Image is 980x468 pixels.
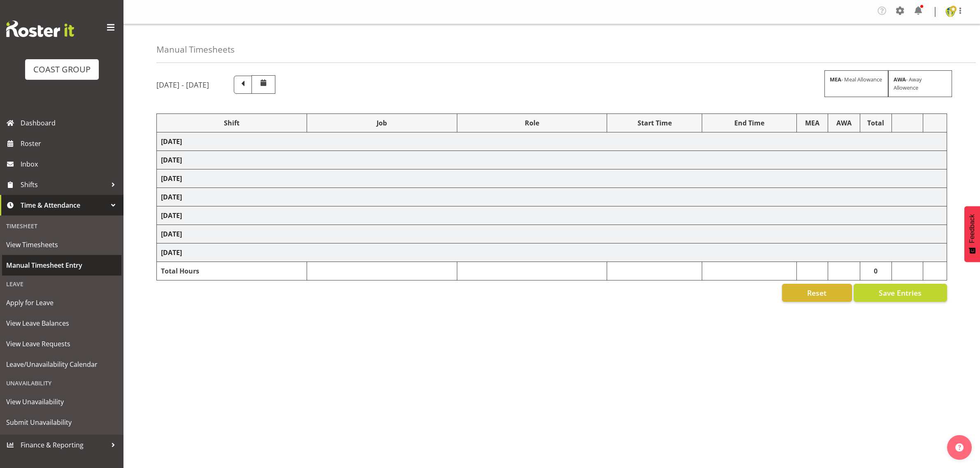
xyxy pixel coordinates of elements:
div: AWA [832,118,856,128]
span: Save Entries [879,287,922,298]
div: Unavailability [2,375,121,392]
img: Rosterit website logo [6,21,74,37]
td: [DATE] [157,188,947,206]
td: [DATE] [157,132,947,151]
span: Reset [807,287,826,298]
span: View Leave Requests [6,338,117,350]
div: Leave [2,276,121,292]
img: help-xxl-2.png [955,443,964,452]
div: Start Time [611,118,697,128]
span: View Leave Balances [6,317,117,329]
a: Leave/Unavailability Calendar [2,354,121,375]
div: Timesheet [2,218,121,234]
span: Feedback [968,214,976,243]
span: Manual Timesheet Entry [6,259,117,271]
td: 0 [860,262,892,280]
div: Job [311,118,453,128]
h5: [DATE] - [DATE] [156,80,209,89]
td: Total Hours [157,262,307,280]
td: [DATE] [157,206,947,225]
div: COAST GROUP [33,63,91,76]
button: Feedback - Show survey [964,206,980,262]
img: kelly-butterill2f38e4a8002229d690527b448ac08cee.png [945,7,955,17]
div: End Time [706,118,792,128]
a: View Leave Balances [2,313,121,334]
a: Submit Unavailability [2,412,121,433]
a: Manual Timesheet Entry [2,255,121,276]
div: Shift [161,118,303,128]
span: Dashboard [21,117,119,129]
div: Role [461,118,603,128]
button: Save Entries [854,284,947,302]
strong: AWA [894,76,906,83]
span: Submit Unavailability [6,416,117,429]
div: - Away Allowence [888,70,952,97]
span: Leave/Unavailability Calendar [6,358,117,371]
a: View Unavailability [2,392,121,412]
span: Inbox [21,158,119,170]
strong: MEA [830,76,841,83]
span: View Timesheets [6,239,117,251]
div: - Meal Allowance [824,70,888,97]
span: Finance & Reporting [21,439,107,451]
td: [DATE] [157,169,947,188]
td: [DATE] [157,225,947,243]
button: Reset [782,284,852,302]
h4: Manual Timesheets [156,45,235,54]
div: Total [864,118,887,128]
a: View Timesheets [2,234,121,255]
span: Apply for Leave [6,297,117,309]
span: Time & Attendance [21,199,107,211]
td: [DATE] [157,151,947,169]
span: Shifts [21,178,107,191]
a: Apply for Leave [2,292,121,313]
span: View Unavailability [6,396,117,408]
div: MEA [801,118,823,128]
span: Roster [21,137,119,150]
a: View Leave Requests [2,334,121,354]
td: [DATE] [157,243,947,262]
